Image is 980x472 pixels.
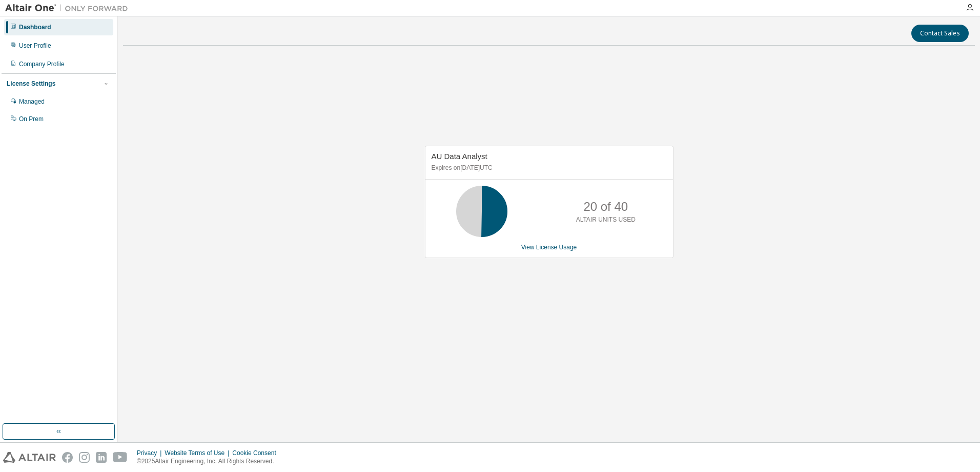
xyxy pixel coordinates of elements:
[165,449,232,457] div: Website Terms of Use
[137,457,282,466] p: © 2025 Altair Engineering, Inc. All Rights Reserved.
[19,97,45,106] div: Managed
[911,25,969,42] button: Contact Sales
[19,60,65,68] div: Company Profile
[137,449,165,457] div: Privacy
[19,23,51,31] div: Dashboard
[79,452,90,463] img: instagram.svg
[583,198,628,215] p: 20 of 40
[5,3,133,13] img: Altair One
[19,115,44,123] div: On Prem
[7,80,55,88] div: License Settings
[432,152,487,161] span: AU Data Analyst
[62,452,73,463] img: facebook.svg
[19,42,51,50] div: User Profile
[576,215,636,224] p: ALTAIR UNITS USED
[3,452,56,463] img: altair_logo.svg
[432,164,664,172] p: Expires on [DATE] UTC
[232,449,282,457] div: Cookie Consent
[96,452,107,463] img: linkedin.svg
[521,244,577,251] a: View License Usage
[113,452,128,463] img: youtube.svg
